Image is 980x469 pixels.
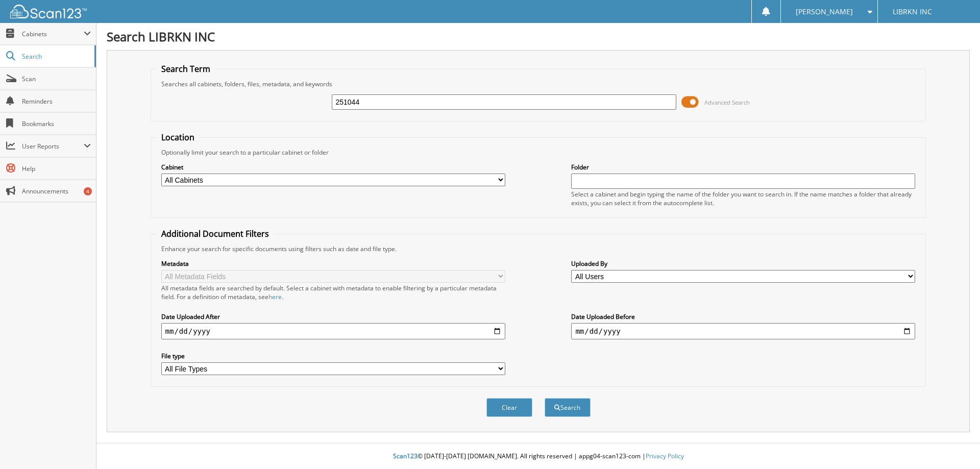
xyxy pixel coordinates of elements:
label: File type [161,352,505,360]
img: scan123-logo-white.svg [10,5,87,18]
span: Bookmarks [22,119,91,128]
span: Cabinets [22,30,84,38]
h1: Search LIBRKN INC [107,28,970,45]
legend: Search Term [156,63,215,75]
span: LIBRKN INC [893,9,932,15]
div: All metadata fields are searched by default. Select a cabinet with metadata to enable filtering b... [161,284,505,301]
div: © [DATE]-[DATE] [DOMAIN_NAME]. All rights reserved | appg04-scan123-com | [96,444,980,469]
span: Search [22,52,89,61]
button: Clear [486,398,532,417]
span: Advanced Search [704,98,750,106]
span: Scan [22,75,91,83]
label: Uploaded By [571,259,915,268]
legend: Additional Document Filters [156,228,274,239]
a: Privacy Policy [646,452,684,460]
legend: Location [156,132,200,143]
label: Date Uploaded After [161,312,505,321]
span: Scan123 [393,452,418,460]
span: User Reports [22,142,84,151]
input: start [161,323,505,339]
div: Optionally limit your search to a particular cabinet or folder [156,148,921,157]
label: Date Uploaded Before [571,312,915,321]
div: 4 [84,187,92,195]
label: Folder [571,163,915,171]
div: Enhance your search for specific documents using filters such as date and file type. [156,244,921,253]
label: Metadata [161,259,505,268]
div: Select a cabinet and begin typing the name of the folder you want to search in. If the name match... [571,190,915,207]
input: end [571,323,915,339]
div: Searches all cabinets, folders, files, metadata, and keywords [156,80,921,88]
span: Announcements [22,187,91,195]
span: Help [22,164,91,173]
span: Reminders [22,97,91,106]
span: [PERSON_NAME] [796,9,853,15]
label: Cabinet [161,163,505,171]
button: Search [545,398,591,417]
a: here [268,292,282,301]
